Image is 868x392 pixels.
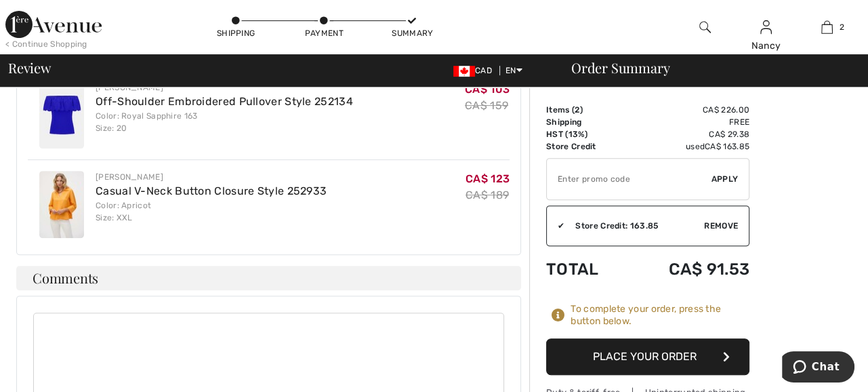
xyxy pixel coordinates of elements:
[626,140,749,153] td: used
[465,99,508,112] s: CA$ 159
[546,116,626,128] td: Shipping
[96,184,327,197] a: Casual V-Neck Button Closure Style 252933
[96,110,353,134] div: Color: Royal Sapphire 163 Size: 20
[626,128,749,140] td: CA$ 29.38
[547,159,711,199] input: Promo code
[546,246,626,292] td: Total
[392,27,432,39] div: Summary
[546,140,626,153] td: Store Credit
[8,61,51,75] span: Review
[547,220,564,232] div: ✔
[626,246,749,292] td: CA$ 91.53
[215,27,256,39] div: Shipping
[705,142,749,151] span: CA$ 163.85
[626,104,749,116] td: CA$ 226.00
[5,38,87,50] div: < Continue Shopping
[546,338,749,375] button: Place Your Order
[571,303,749,328] div: To complete your order, press the button below.
[39,81,84,149] img: Off-Shoulder Embroidered Pullover Style 252134
[840,21,844,33] span: 2
[704,220,738,232] span: Remove
[626,116,749,128] td: Free
[96,171,327,183] div: [PERSON_NAME]
[737,39,796,53] div: Nancy
[96,199,327,224] div: Color: Apricot Size: XXL
[575,105,579,115] span: 2
[546,104,626,116] td: Items ( )
[782,351,854,385] iframe: Opens a widget where you can chat to one of our agents
[466,189,509,201] s: CA$ 189
[304,27,344,39] div: Payment
[760,20,772,33] a: Sign In
[760,19,772,35] img: My Info
[699,19,711,35] img: search the website
[711,173,739,185] span: Apply
[453,66,497,75] span: CAD
[564,220,704,232] div: Store Credit: 163.85
[453,66,475,77] img: Canadian Dollar
[797,19,856,35] a: 2
[39,171,84,238] img: Casual V-Neck Button Closure Style 252933
[5,11,102,38] img: 1ère Avenue
[505,66,522,75] span: EN
[16,266,521,290] h4: Comments
[96,81,353,94] div: [PERSON_NAME]
[466,172,510,185] span: CA$ 123
[546,128,626,140] td: HST (13%)
[465,83,510,96] span: CA$ 103
[555,61,860,75] div: Order Summary
[96,95,353,108] a: Off-Shoulder Embroidered Pullover Style 252134
[821,19,833,35] img: My Bag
